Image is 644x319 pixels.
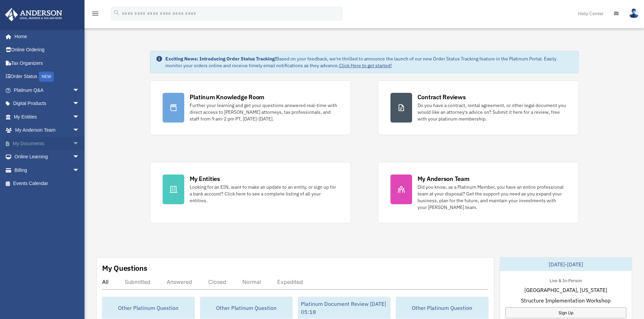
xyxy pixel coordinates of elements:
div: Did you know, as a Platinum Member, you have an entire professional team at your disposal? Get th... [418,184,566,211]
div: Based on your feedback, we're thrilled to announce the launch of our new Order Status Tracking fe... [165,55,573,69]
a: Contract Reviews Do you have a contract, rental agreement, or other legal document you would like... [378,80,579,135]
a: Billingarrow_drop_down [5,163,90,177]
a: My Documentsarrow_drop_down [5,137,90,150]
i: menu [91,9,99,18]
a: My Anderson Teamarrow_drop_down [5,124,90,137]
div: Submitted [125,278,150,285]
i: search [113,9,120,17]
a: Platinum Q&Aarrow_drop_down [5,83,90,97]
a: Tax Organizers [5,56,90,70]
a: My Entitiesarrow_drop_down [5,110,90,124]
a: Digital Productsarrow_drop_down [5,97,90,110]
a: Online Ordering [5,43,90,57]
img: User Pic [629,8,639,18]
div: Contract Reviews [418,93,466,101]
a: Sign Up [505,307,626,318]
div: Expedited [277,278,303,285]
a: Order StatusNEW [5,70,90,84]
div: Platinum Document Review [DATE] 05:18 [298,297,390,319]
div: Do you have a contract, rental agreement, or other legal document you would like an attorney's ad... [418,102,566,122]
div: My Entities [190,175,220,183]
div: All [102,278,109,285]
a: Events Calendar [5,177,90,190]
a: menu [91,12,99,18]
div: Other Platinum Question [102,297,194,319]
a: Platinum Knowledge Room Further your learning and get your questions answered real-time with dire... [150,80,351,135]
a: My Anderson Team Did you know, as a Platinum Member, you have an entire professional team at your... [378,162,579,223]
span: arrow_drop_down [73,97,86,111]
div: Normal [242,278,261,285]
div: Further your learning and get your questions answered real-time with direct access to [PERSON_NAM... [190,102,338,122]
div: Closed [208,278,226,285]
span: Structure Implementation Workshop [521,296,611,304]
span: arrow_drop_down [73,110,86,124]
span: arrow_drop_down [73,163,86,177]
span: arrow_drop_down [73,137,86,151]
div: Other Platinum Question [200,297,292,319]
a: Home [5,30,86,43]
span: [GEOGRAPHIC_DATA], [US_STATE] [524,286,607,294]
div: [DATE]-[DATE] [500,258,632,271]
span: arrow_drop_down [73,124,86,137]
a: Online Learningarrow_drop_down [5,150,90,164]
a: My Entities Looking for an EIN, want to make an update to an entity, or sign up for a bank accoun... [150,162,351,223]
div: Platinum Knowledge Room [190,93,265,101]
div: Live & In-Person [544,276,587,284]
span: arrow_drop_down [73,150,86,164]
div: My Questions [102,263,147,273]
div: Other Platinum Question [396,297,488,319]
div: My Anderson Team [418,175,470,183]
a: Click Here to get started! [339,62,392,69]
span: arrow_drop_down [73,83,86,97]
div: NEW [39,72,54,82]
strong: Exciting News: Introducing Order Status Tracking! [165,56,276,62]
div: Answered [167,278,192,285]
img: Anderson Advisors Platinum Portal [3,8,64,21]
div: Looking for an EIN, want to make an update to an entity, or sign up for a bank account? Click her... [190,184,338,204]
